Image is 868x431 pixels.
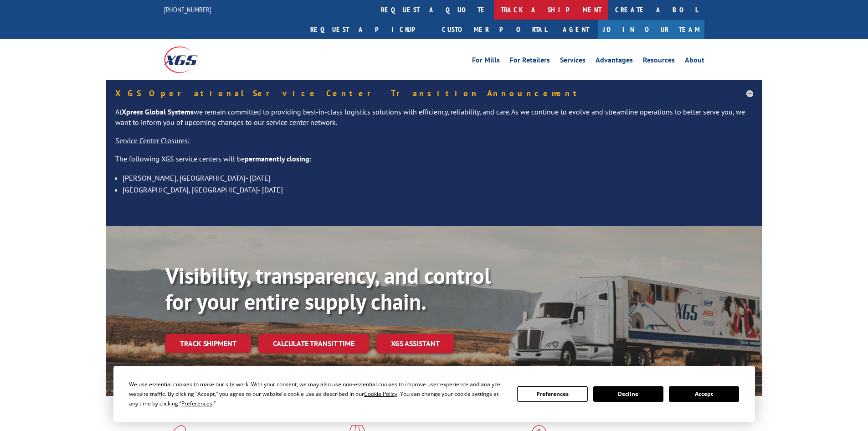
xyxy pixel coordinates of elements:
[598,20,704,39] a: Join Our Team
[376,334,454,353] a: XGS ASSISTANT
[364,390,397,398] span: Cookie Policy
[472,57,500,67] a: For Mills
[115,89,753,98] h5: XGS Operational Service Center Transition Announcement
[115,154,753,172] p: The following XGS service centers will be :
[685,57,704,67] a: About
[596,57,633,67] a: Advantages
[669,386,739,402] button: Accept
[245,154,309,163] strong: permanently closing
[554,20,598,39] a: Agent
[123,172,753,184] li: [PERSON_NAME], [GEOGRAPHIC_DATA]- [DATE]
[113,366,755,422] div: Cookie Consent Prompt
[643,57,675,67] a: Resources
[510,57,550,67] a: For Retailers
[303,20,435,39] a: Request a pickup
[560,57,586,67] a: Services
[123,184,753,196] li: [GEOGRAPHIC_DATA], [GEOGRAPHIC_DATA]- [DATE]
[181,400,212,407] span: Preferences
[122,107,194,116] strong: Xpress Global Systems
[165,261,491,316] b: Visibility, transparency, and control for your entire supply chain.
[593,386,663,402] button: Decline
[115,136,190,145] u: Service Center Closures:
[165,334,251,353] a: Track shipment
[115,107,753,136] p: At we remain committed to providing best-in-class logistics solutions with efficiency, reliabilit...
[517,386,587,402] button: Preferences
[129,379,506,408] div: We use essential cookies to make our site work. With your consent, we may also use non-essential ...
[164,5,211,14] a: [PHONE_NUMBER]
[258,334,369,353] a: Calculate transit time
[435,20,554,39] a: Customer Portal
